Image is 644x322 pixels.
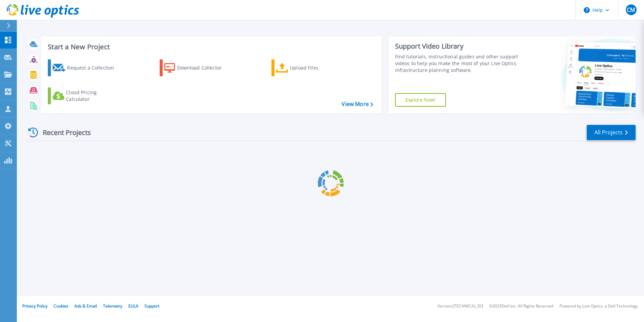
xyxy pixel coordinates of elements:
li: Powered by Live Optics, a Dell Technology [559,304,638,308]
a: All Projects [587,125,636,140]
a: Download Collector [160,59,235,76]
h3: Start a New Project [48,43,373,51]
span: CM [627,7,635,12]
a: Request a Collection [48,59,123,76]
a: Cloud Pricing Calculator [48,87,123,104]
div: Upload Files [290,61,344,75]
a: Cookies [54,303,68,309]
a: Support [144,303,159,309]
div: Download Collector [177,61,231,75]
a: Telemetry [103,303,122,309]
li: © 2025 Dell Inc. All Rights Reserved [489,304,553,308]
a: Explore Now! [395,93,446,107]
div: Support Video Library [395,42,521,51]
a: Privacy Policy [22,303,47,309]
a: View More [342,101,373,107]
div: Find tutorials, instructional guides and other support videos to help you make the most of your L... [395,53,521,74]
div: Request a Collection [67,61,121,75]
a: EULA [128,303,138,309]
a: Upload Files [271,59,347,76]
div: Recent Projects [26,124,100,141]
div: Cloud Pricing Calculator [66,89,120,103]
li: Version: [TECHNICAL_ID] [438,304,483,308]
a: Ads & Email [74,303,97,309]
